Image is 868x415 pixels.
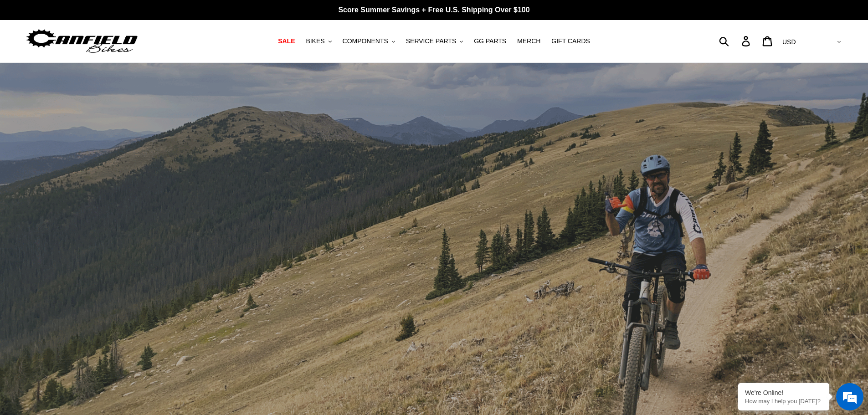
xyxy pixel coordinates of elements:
[517,37,540,45] span: MERCH
[547,35,595,47] a: GIFT CARDS
[745,389,822,396] div: We're Online!
[474,37,506,45] span: GG PARTS
[338,35,400,47] button: COMPONENTS
[724,31,747,51] input: Search
[513,35,545,47] a: MERCH
[401,35,467,47] button: SERVICE PARTS
[273,35,299,47] a: SALE
[278,37,295,45] span: SALE
[406,37,456,45] span: SERVICE PARTS
[469,35,511,47] a: GG PARTS
[25,27,139,56] img: Canfield Bikes
[343,37,388,45] span: COMPONENTS
[301,35,336,47] button: BIKES
[551,37,590,45] span: GIFT CARDS
[745,398,822,405] p: How may I help you today?
[306,37,324,45] span: BIKES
